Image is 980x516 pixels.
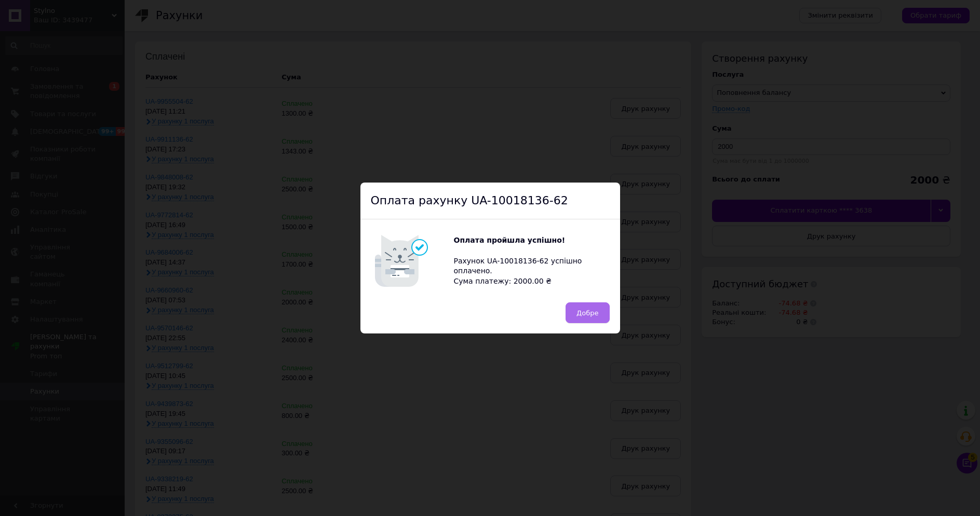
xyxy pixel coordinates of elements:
span: Добре [576,309,598,317]
b: Оплата пройшла успішно! [454,236,566,244]
img: Котик говорить Оплата пройшла успішно! [371,230,454,292]
button: Добре [566,302,609,323]
div: Рахунок UA-10018136-62 успішно оплачено. Сума платежу: 2000.00 ₴ [454,235,610,286]
div: Оплата рахунку UA-10018136-62 [360,183,620,220]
